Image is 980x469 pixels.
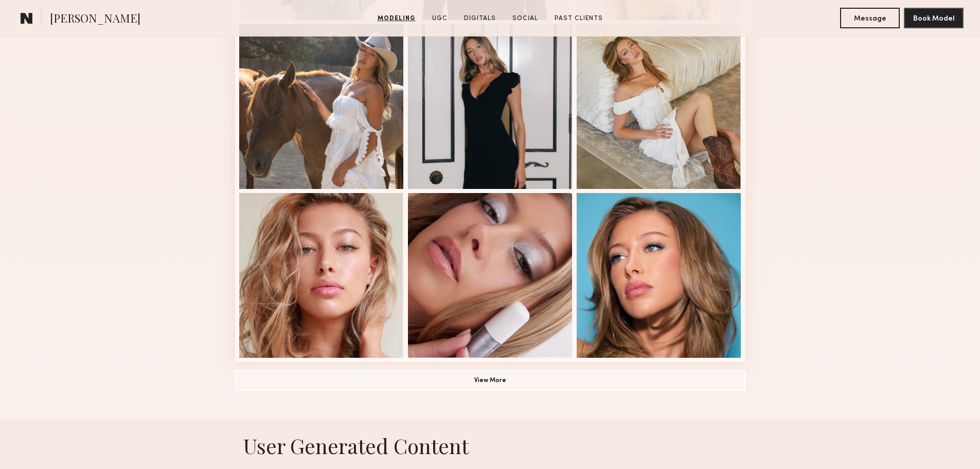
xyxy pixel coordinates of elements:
button: View More [235,370,745,391]
a: Past Clients [550,14,607,23]
a: UGC [428,14,452,23]
a: Modeling [373,14,420,23]
a: Digitals [460,14,500,23]
button: Message [840,8,900,28]
span: [PERSON_NAME] [50,10,140,28]
a: Social [508,14,542,23]
a: Book Model [904,13,964,22]
button: Book Model [904,8,964,28]
h1: User Generated Content [227,432,754,459]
